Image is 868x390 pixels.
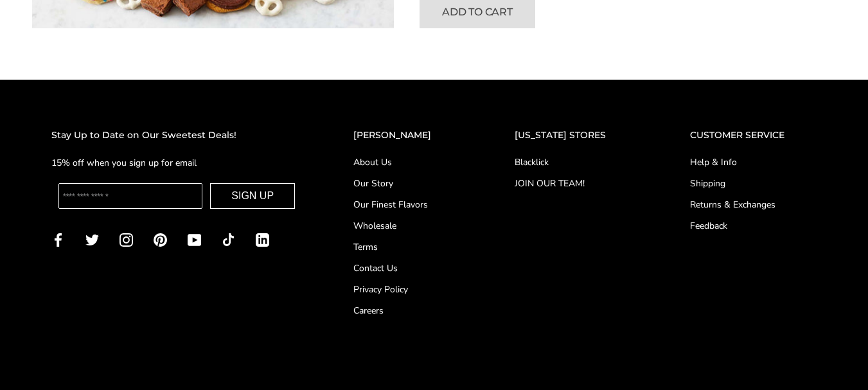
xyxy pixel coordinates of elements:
input: Enter your email [58,183,202,209]
a: Feedback [690,219,817,233]
p: 15% off when you sign up for email [51,155,302,170]
a: Wholesale [353,219,463,233]
h2: CUSTOMER SERVICE [690,128,817,143]
a: Blacklick [515,155,638,169]
a: Our Story [353,177,463,190]
a: Contact Us [353,261,463,275]
a: Shipping [690,177,817,190]
a: Instagram [120,231,133,246]
a: Help & Info [690,155,817,169]
a: Privacy Policy [353,283,463,296]
a: Pinterest [154,231,167,246]
h2: [US_STATE] STORES [515,128,638,143]
a: Careers [353,304,463,317]
h2: Stay Up to Date on Our Sweetest Deals! [51,128,302,143]
a: TikTok [222,231,235,246]
h2: [PERSON_NAME] [353,128,463,143]
a: Twitter [85,231,99,246]
a: YouTube [188,231,201,246]
a: Our Finest Flavors [353,198,463,211]
a: LinkedIn [256,231,269,246]
a: Terms [353,240,463,254]
button: SIGN UP [210,183,295,209]
a: Facebook [51,231,65,246]
a: About Us [353,155,463,169]
a: Returns & Exchanges [690,198,817,211]
iframe: Sign Up via Text for Offers [10,341,133,380]
a: JOIN OUR TEAM! [515,177,638,190]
